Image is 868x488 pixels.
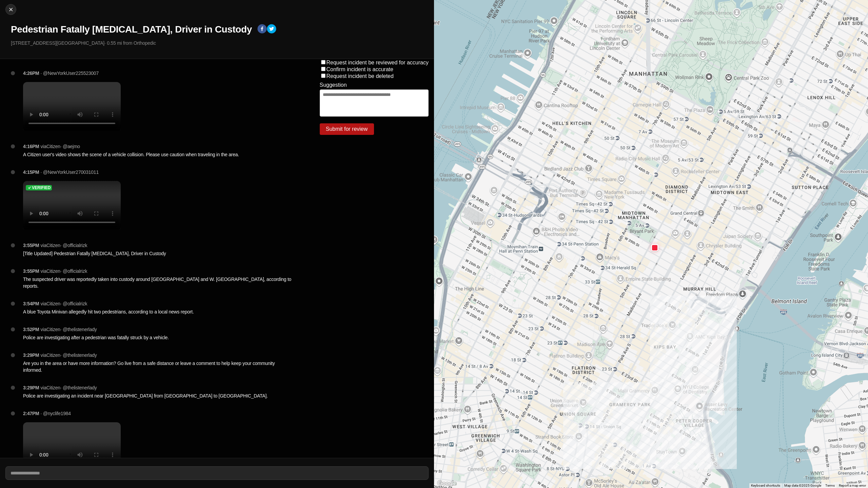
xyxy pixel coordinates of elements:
p: · @nyclife1984 [41,410,71,417]
p: 3:29PM [23,352,39,359]
p: 4:16PM [23,143,39,150]
p: [Title Updated] Pedestrian Fatally [MEDICAL_DATA], Driver in Custody [23,250,293,257]
p: 3:54PM [23,300,39,307]
label: Request incident be reviewed for accuracy [327,60,429,65]
p: via Citizen · @ thelistenerlady [41,352,97,359]
p: Police are investigating an incident near [GEOGRAPHIC_DATA] from [GEOGRAPHIC_DATA] to [GEOGRAPHIC... [23,392,293,399]
p: Police are investigating after a pedestrian was fatally struck by a vehicle. [23,334,293,341]
p: · @NewYorkUser225523007 [41,70,99,77]
p: 4:15PM [23,169,39,176]
p: 3:55PM [23,242,39,249]
button: cancel [5,4,16,15]
p: A blue Toyota Minivan allegedly hit two pedestrians, according to a local news report. [23,308,293,315]
p: 4:26PM [23,70,39,77]
p: Are you in the area or have more information? Go live from a safe distance or leave a comment to ... [23,360,293,373]
h5: Verified [32,185,51,190]
span: Map data ©2025 Google [784,484,821,487]
p: via Citizen · @ thelistenerlady [41,326,97,333]
p: 3:52PM [23,326,39,333]
label: Suggestion [320,82,347,88]
img: Google [436,479,458,488]
a: Open this area in Google Maps (opens a new window) [436,479,458,488]
p: via Citizen · @ officialrizk [41,242,87,249]
h1: Pedestrian Fatally [MEDICAL_DATA], Driver in Custody [11,23,252,36]
p: via Citizen · @ officialrizk [41,300,87,307]
img: check [27,185,32,190]
label: Request incident be deleted [327,73,394,79]
p: The suspected driver was reportedly taken into custody around [GEOGRAPHIC_DATA] and W. [GEOGRAPHI... [23,276,293,289]
p: 2:47PM [23,410,39,417]
p: · @NewYorkUser270031011 [41,169,99,176]
a: Report a map error [839,484,866,487]
p: A Citizen user's video shows the scene of a vehicle collision. Please use caution when traveling ... [23,151,293,158]
button: twitter [267,24,276,35]
a: Terms (opens in new tab) [825,484,835,487]
p: 3:29PM [23,384,39,391]
button: Submit for review [320,123,374,135]
button: facebook [257,24,267,35]
img: cancel [7,6,14,13]
button: Keyboard shortcuts [751,483,780,488]
p: 3:55PM [23,268,39,274]
p: via Citizen · @ thelistenerlady [41,384,97,391]
label: Confirm incident is accurate [327,66,393,72]
p: [STREET_ADDRESS][GEOGRAPHIC_DATA] · 0.55 mi from Orthopedic [11,40,429,46]
p: via Citizen · @ officialrizk [41,268,87,274]
p: via Citizen · @ aejmo [41,143,80,150]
